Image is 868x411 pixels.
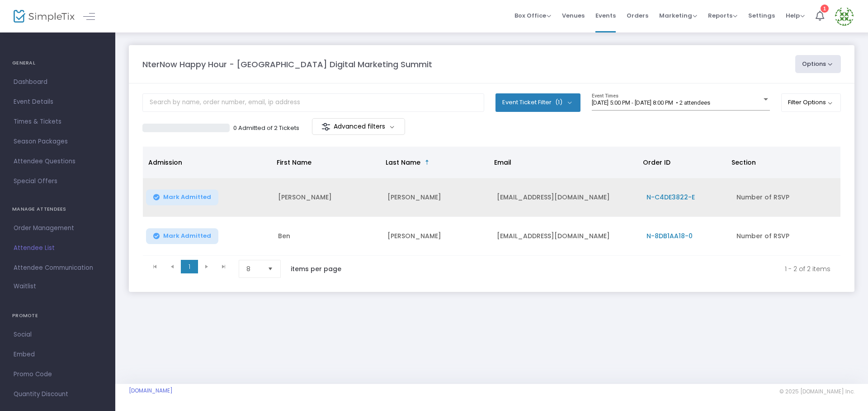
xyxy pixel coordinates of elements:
[321,122,330,131] img: filter
[491,178,641,217] td: [EMAIL_ADDRESS][DOMAIN_NAME]
[163,232,211,240] span: Mark Admitted
[14,156,102,167] span: Attendee Questions
[14,369,102,380] span: Promo Code
[12,200,103,218] h4: MANAGE ATTENDEES
[142,58,432,70] m-panel-title: NterNow Happy Hour - [GEOGRAPHIC_DATA] Digital Marketing Summit
[14,175,102,187] span: Special Offers
[273,178,382,217] td: [PERSON_NAME]
[646,193,695,202] span: N-C4DE3822-E
[163,194,211,201] span: Mark Admitted
[14,329,102,341] span: Social
[14,136,102,148] span: Season Packages
[14,242,102,254] span: Attendee List
[142,93,484,112] input: Search by name, order number, email, ip address
[514,11,551,20] span: Box Office
[264,260,277,277] button: Select
[146,228,218,244] button: Mark Admitted
[382,217,491,256] td: [PERSON_NAME]
[424,159,431,166] span: Sortable
[786,11,805,20] span: Help
[646,231,693,240] span: N-8DB1AA18-0
[821,5,829,13] div: 1
[781,93,841,111] button: Filter Options
[14,262,102,274] span: Attendee Communication
[143,147,840,256] div: Data table
[495,93,580,111] button: Event Ticket Filter(1)
[12,307,103,325] h4: PROMOTE
[181,260,198,273] span: Page 1
[595,4,616,27] span: Events
[659,11,697,20] span: Marketing
[14,388,102,400] span: Quantity Discount
[277,158,311,167] span: First Name
[592,99,710,106] span: [DATE] 5:00 PM - [DATE] 8:00 PM • 2 attendees
[562,4,585,27] span: Venues
[246,264,260,273] span: 8
[129,387,173,394] a: [DOMAIN_NAME]
[291,264,341,273] label: items per page
[312,118,406,135] m-button: Advanced filters
[14,349,102,360] span: Embed
[795,55,841,73] button: Options
[555,99,562,106] span: (1)
[731,178,841,217] td: Number of RSVP
[748,4,775,27] span: Settings
[643,158,670,167] span: Order ID
[627,4,648,27] span: Orders
[491,217,641,256] td: [EMAIL_ADDRESS][DOMAIN_NAME]
[148,158,182,167] span: Admission
[14,282,36,291] span: Waitlist
[360,260,830,278] kendo-pager-info: 1 - 2 of 2 items
[14,222,102,234] span: Order Management
[779,388,854,395] span: © 2025 [DOMAIN_NAME] Inc.
[273,217,382,256] td: Ben
[382,178,491,217] td: [PERSON_NAME]
[731,158,756,167] span: Section
[14,76,102,88] span: Dashboard
[386,158,420,167] span: Last Name
[14,116,102,128] span: Times & Tickets
[233,124,299,133] p: 0 Admitted of 2 Tickets
[708,11,737,20] span: Reports
[494,158,511,167] span: Email
[146,189,218,205] button: Mark Admitted
[731,217,841,256] td: Number of RSVP
[12,54,103,72] h4: GENERAL
[14,96,102,108] span: Event Details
